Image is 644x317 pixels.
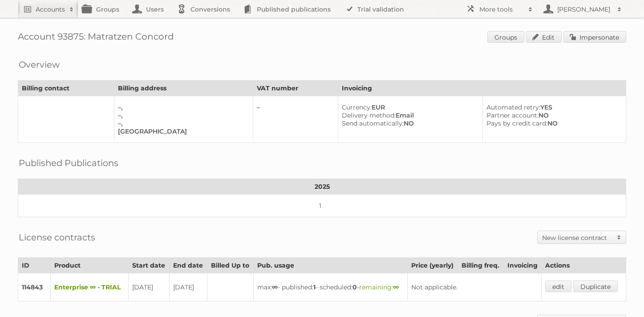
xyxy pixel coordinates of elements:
[118,119,246,127] div: –,
[342,103,475,111] div: EUR
[542,233,612,242] h2: New license contract
[272,283,278,291] strong: ∞
[486,111,619,119] div: NO
[486,111,539,119] span: Partner account:
[573,280,618,292] a: Duplicate
[19,156,118,170] h2: Published Publications
[487,31,524,43] a: Groups
[36,5,65,14] h2: Accounts
[18,81,114,96] th: Billing contact
[207,258,253,273] th: Billed Up to
[342,111,475,119] div: Email
[359,283,399,291] span: remaining:
[18,179,626,195] th: 2025
[503,258,542,273] th: Invoicing
[169,258,207,273] th: End date
[313,283,316,291] strong: 1
[18,258,51,273] th: ID
[50,273,129,301] td: Enterprise ∞ - TRIAL
[169,273,207,301] td: [DATE]
[542,258,626,273] th: Actions
[118,111,246,119] div: –,
[612,231,626,244] span: Toggle
[18,273,51,301] td: 114843
[18,195,626,217] td: 1
[253,258,407,273] th: Pub. usage
[486,103,619,111] div: YES
[114,81,253,96] th: Billing address
[338,81,626,96] th: Invoicing
[458,258,503,273] th: Billing freq.
[253,273,407,301] td: max: - published: - scheduled: -
[253,96,338,143] td: –
[538,231,626,244] a: New license contract
[118,127,246,135] div: [GEOGRAPHIC_DATA]
[18,31,626,45] h1: Account 93875: Matratzen Concord
[555,5,613,14] h2: [PERSON_NAME]
[342,111,396,119] span: Delivery method:
[50,258,129,273] th: Product
[407,273,542,301] td: Not applicable.
[545,280,571,292] a: edit
[19,231,95,244] h2: License contracts
[352,283,357,291] strong: 0
[342,119,475,127] div: NO
[342,103,372,111] span: Currency:
[407,258,458,273] th: Price (yearly)
[563,31,626,43] a: Impersonate
[342,119,404,127] span: Send automatically:
[129,258,170,273] th: Start date
[486,119,547,127] span: Pays by credit card:
[526,31,562,43] a: Edit
[393,283,399,291] strong: ∞
[486,103,540,111] span: Automated retry:
[19,58,60,71] h2: Overview
[486,119,619,127] div: NO
[253,81,338,96] th: VAT number
[479,5,524,14] h2: More tools
[118,103,246,111] div: –,
[129,273,170,301] td: [DATE]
